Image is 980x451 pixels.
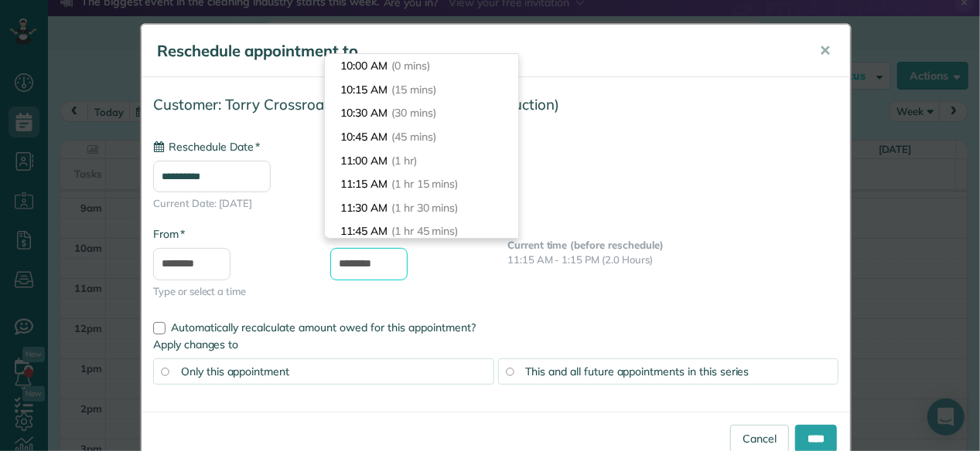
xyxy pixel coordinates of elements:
[391,201,458,215] span: (1 hr 30 mins)
[153,97,838,113] h4: Customer: Torry Crossroad Construc (Crossroad Contruction)
[325,54,518,78] li: 10:00 AM
[507,239,664,251] b: Current time (before reschedule)
[506,368,514,375] input: This and all future appointments in this series
[507,253,838,267] p: 11:15 AM - 1:15 PM (2.0 Hours)
[391,177,458,191] span: (1 hr 15 mins)
[526,365,750,378] span: This and all future appointments in this series
[325,149,518,173] li: 11:00 AM
[325,101,518,125] li: 10:30 AM
[325,219,518,243] li: 11:45 AM
[819,42,831,59] span: ✕
[325,125,518,149] li: 10:45 AM
[161,368,169,375] input: Only this appointment
[153,284,307,299] span: Type or select a time
[325,78,518,102] li: 10:15 AM
[391,130,436,144] span: (45 mins)
[325,196,518,220] li: 11:30 AM
[391,59,430,73] span: (0 mins)
[157,40,797,62] h5: Reschedule appointment to...
[181,365,289,378] span: Only this appointment
[391,83,436,97] span: (15 mins)
[171,320,476,334] span: Automatically recalculate amount owed for this appointment?
[391,154,417,168] span: (1 hr)
[153,337,838,352] label: Apply changes to
[391,224,458,238] span: (1 hr 45 mins)
[325,172,518,196] li: 11:15 AM
[391,106,436,120] span: (30 mins)
[153,139,260,154] label: Reschedule Date
[153,226,185,242] label: From
[153,196,838,211] span: Current Date: [DATE]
